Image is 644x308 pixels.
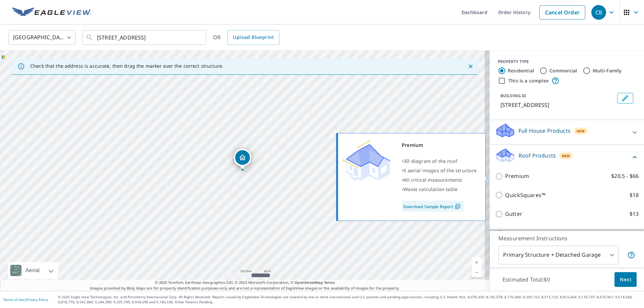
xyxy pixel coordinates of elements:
p: [STREET_ADDRESS] [500,101,614,109]
p: © 2025 Eagle View Technologies, Inc. and Pictometry International Corp. All Rights Reserved. Repo... [58,295,641,305]
span: All critical measurements [404,177,462,183]
span: New [562,153,570,159]
button: Close [466,62,475,71]
p: Roof Products [519,151,556,160]
button: Edit building 1 [617,93,633,104]
p: $18 [630,191,639,199]
span: Next [620,275,631,284]
div: Aerial [23,262,42,279]
label: Multi-Family [593,67,622,74]
button: Next [614,272,637,287]
div: CB [591,5,606,20]
p: Check that the address is accurate, then drag the marker over the correct structure. [30,63,223,69]
img: Pdf Icon [453,203,462,209]
div: • [402,157,477,166]
a: OpenStreetMap [294,280,323,285]
span: Upload Blueprint [233,33,274,42]
a: Terms of Use [3,297,24,302]
img: EV Logo [12,7,91,17]
a: Current Level 17, Zoom In [472,257,482,267]
div: Full House ProductsNew [495,123,639,142]
div: Primary Structure + Detached Garage [498,246,619,264]
a: Upload Blueprint [227,30,279,45]
p: QuickSquares™ [505,191,545,199]
a: Terms [324,280,335,285]
p: | [3,298,48,302]
p: Estimated Total: $0 [497,272,555,287]
p: Bid Perfect™ [505,229,538,237]
a: Privacy Policy [26,297,48,302]
p: Measurement Instructions [498,234,635,242]
a: Cancel Order [539,5,585,19]
p: BUILDING ID [500,93,526,99]
div: OR [213,30,279,45]
p: $18 [630,229,639,237]
span: Waste calculation table [404,186,458,192]
p: $13 [630,210,639,218]
div: [GEOGRAPHIC_DATA] [8,28,75,47]
input: Search by address or latitude-longitude [97,28,193,47]
p: Premium [505,172,529,180]
a: Download Sample Report [402,201,464,211]
div: Aerial [8,262,58,279]
p: Gutter [505,210,522,218]
span: 5 aerial images of the structure [404,167,477,174]
span: New [577,128,585,134]
div: Premium [402,140,477,150]
div: Dropped pin, building 1, Residential property, 838 Quarter Mile Rd Orange, CT 06477 [234,149,251,170]
span: Your report will include the primary structure and a detached garage if one exists. [627,251,635,259]
div: PROPERTY TYPE [498,59,636,65]
div: • [402,166,477,175]
span: © 2025 TomTom, Earthstar Geographics SIO, © 2025 Microsoft Corporation, © [155,280,335,286]
div: • [402,175,477,185]
p: $20.5 - $66 [611,172,639,180]
p: Full House Products [519,127,571,135]
img: Premium [343,140,390,181]
a: Current Level 17, Zoom Out [472,267,482,278]
label: Residential [508,67,534,74]
label: This is a complex [508,77,549,84]
div: Roof ProductsNew [495,147,639,167]
span: 3D diagram of the roof [404,158,457,164]
label: Commercial [549,67,577,74]
div: • [402,185,477,194]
